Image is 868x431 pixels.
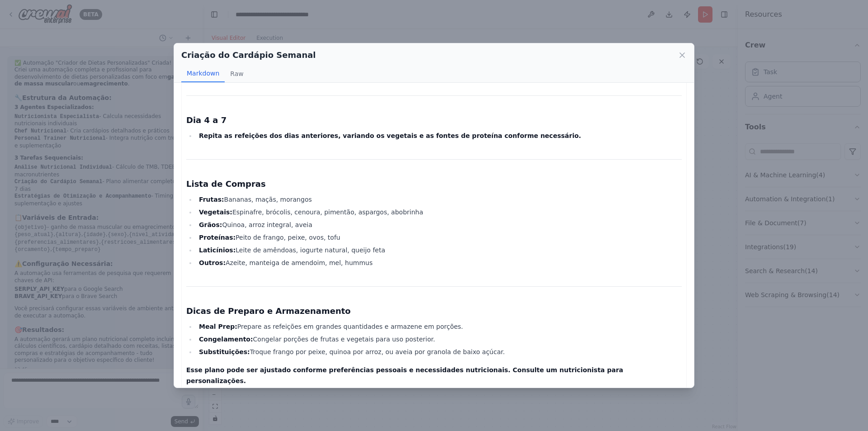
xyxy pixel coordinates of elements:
[196,245,682,256] li: Leite de amêndoas, iogurte natural, queijo feta
[186,179,266,189] strong: Lista de Compras
[199,132,581,139] strong: Repita as refeições dos dias anteriores, variando os vegetais e as fontes de proteína conforme ne...
[196,232,682,243] li: Peito de frango, peixe, ovos, tofu
[186,306,351,316] strong: Dicas de Preparo e Armazenamento
[199,196,224,203] strong: Frutas:
[186,115,226,125] strong: Dia 4 a 7
[199,323,237,330] strong: Meal Prep:
[196,194,682,205] li: Bananas, maçãs, morangos
[199,221,222,228] strong: Grãos:
[181,65,225,82] button: Markdown
[196,219,682,230] li: Quinoa, arroz integral, aveia
[199,234,236,241] strong: Proteínas:
[225,65,249,82] button: Raw
[199,259,226,266] strong: Outros:
[199,336,253,343] strong: Congelamento:
[199,348,250,355] strong: Substituições:
[196,207,682,218] li: Espinafre, brócolis, cenoura, pimentão, aspargos, abobrinha
[186,366,623,384] strong: Esse plano pode ser ajustado conforme preferências pessoais e necessidades nutricionais. Consulte...
[199,246,236,254] strong: Laticínios:
[199,208,232,216] strong: Vegetais:
[181,49,316,62] h2: Criação do Cardápio Semanal
[196,321,682,332] li: Prepare as refeições em grandes quantidades e armazene em porções.
[196,334,682,345] li: Congelar porções de frutas e vegetais para uso posterior.
[196,346,682,357] li: Troque frango por peixe, quinoa por arroz, ou aveia por granola de baixo açúcar.
[196,257,682,268] li: Azeite, manteiga de amendoim, mel, hummus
